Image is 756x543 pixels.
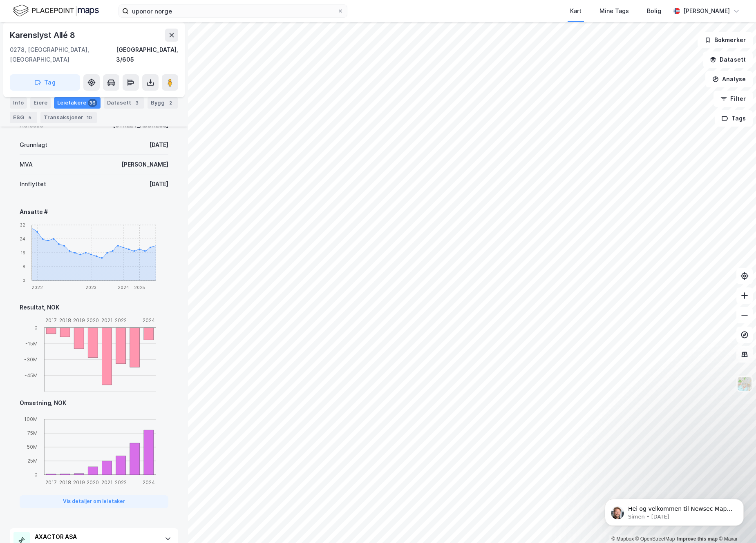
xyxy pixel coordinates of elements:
[20,495,168,508] button: Vis detaljer om leietaker
[25,340,38,347] tspan: -15M
[115,317,127,323] tspan: 2022
[73,479,85,485] tspan: 2019
[27,444,38,450] tspan: 50M
[143,479,155,485] tspan: 2024
[85,113,94,122] div: 10
[10,112,37,123] div: ESG
[26,113,34,122] div: 5
[593,482,756,539] iframe: Intercom notifications message
[635,536,675,542] a: OpenStreetMap
[149,179,168,189] div: [DATE]
[611,536,634,542] a: Mapbox
[10,74,80,91] button: Tag
[570,6,582,16] div: Kart
[36,24,140,63] span: Hei og velkommen til Newsec Maps, [DEMOGRAPHIC_DATA][PERSON_NAME] det er du lurer på så er det ba...
[599,6,629,16] div: Mine Tags
[166,99,174,107] div: 2
[35,532,157,542] div: AXACTOR ASA
[703,51,753,68] button: Datasett
[87,479,99,485] tspan: 2020
[133,99,141,107] div: 3
[20,303,168,312] div: Resultat, NOK
[30,97,51,109] div: Eiere
[85,285,96,290] tspan: 2023
[118,285,129,290] tspan: 2024
[715,110,753,127] button: Tags
[24,356,38,363] tspan: -30M
[27,458,38,464] tspan: 25M
[121,160,168,169] div: [PERSON_NAME]
[20,207,168,217] div: Ansatte #
[104,97,144,109] div: Datasett
[737,376,752,392] img: Z
[27,430,38,436] tspan: 75M
[149,140,168,150] div: [DATE]
[101,317,113,323] tspan: 2021
[10,45,116,65] div: 0278, [GEOGRAPHIC_DATA], [GEOGRAPHIC_DATA]
[73,317,85,323] tspan: 2019
[148,97,178,109] div: Bygg
[25,372,38,378] tspan: -45M
[59,317,71,323] tspan: 2018
[705,71,753,87] button: Analyse
[647,6,661,16] div: Bolig
[115,479,127,485] tspan: 2022
[20,160,33,169] div: MVA
[31,285,43,290] tspan: 2022
[34,472,38,478] tspan: 0
[36,31,141,39] p: Message from Simen, sent 3w ago
[20,222,25,227] tspan: 32
[45,479,57,485] tspan: 2017
[10,29,77,42] div: Karenslyst Allé 8
[116,45,178,65] div: [GEOGRAPHIC_DATA], 3/605
[20,140,47,150] div: Grunnlagt
[20,250,25,255] tspan: 16
[677,536,718,542] a: Improve this map
[24,416,38,422] tspan: 100M
[13,4,99,18] img: logo.f888ab2527a4732fd821a326f86c7f29.svg
[34,325,38,331] tspan: 0
[59,479,71,485] tspan: 2018
[22,264,25,269] tspan: 8
[101,479,113,485] tspan: 2021
[40,112,97,123] div: Transaksjoner
[45,317,57,323] tspan: 2017
[10,97,27,109] div: Info
[134,285,145,290] tspan: 2025
[22,278,25,283] tspan: 0
[698,32,753,48] button: Bokmerker
[129,5,337,17] input: Søk på adresse, matrikkel, gårdeiere, leietakere eller personer
[714,91,753,107] button: Filter
[143,317,155,323] tspan: 2024
[683,6,730,16] div: [PERSON_NAME]
[20,398,168,408] div: Omsetning, NOK
[20,236,25,241] tspan: 24
[54,97,101,109] div: Leietakere
[88,99,97,107] div: 36
[20,179,46,189] div: Innflyttet
[87,317,99,323] tspan: 2020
